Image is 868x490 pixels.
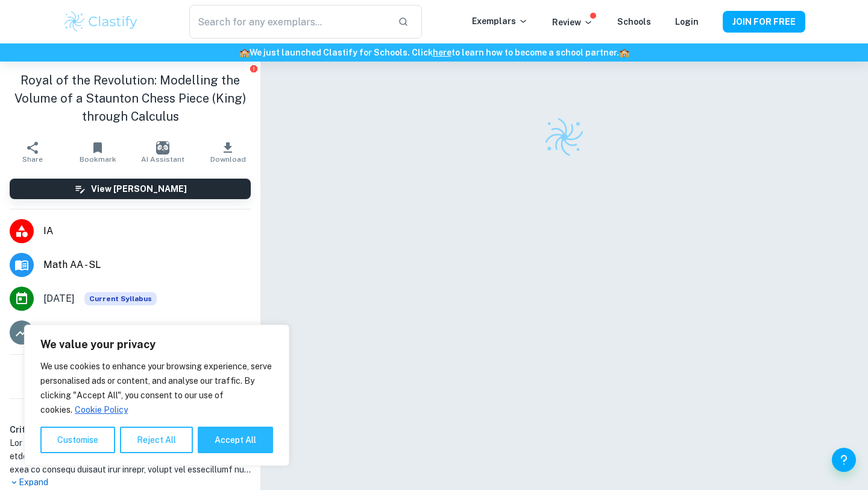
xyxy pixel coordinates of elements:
h6: Examiner's summary [5,404,256,418]
button: Accept All [198,427,273,453]
p: Exemplars [472,14,528,28]
span: [DATE] [43,291,75,306]
h1: Royal of the Revolution: Modelling the Volume of a Staunton Chess Piece (King) through Calculus [10,71,251,126]
button: View [PERSON_NAME] [10,179,251,199]
span: 🏫 [619,48,629,57]
button: Reject All [120,427,193,453]
button: JOIN FOR FREE [723,11,805,33]
button: Download [195,135,260,169]
span: IA [43,224,251,238]
img: Clastify logo [543,116,585,158]
span: Current Syllabus [84,292,157,305]
span: 🏫 [239,48,250,57]
p: Expand [10,476,251,489]
span: AI Assistant [141,155,184,164]
div: This exemplar is based on the current syllabus. Feel free to refer to it for inspiration/ideas wh... [84,292,157,305]
button: Customise [40,427,115,453]
h6: Criterion A [ 3 / 4 ]: [10,423,251,436]
p: We use cookies to enhance your browsing experience, serve personalised ads or content, and analys... [40,359,273,417]
button: Bookmark [65,135,130,169]
span: Download [210,155,246,164]
img: Clastify logo [63,10,139,34]
a: here [433,48,451,57]
p: Review [552,16,593,29]
button: Report issue [249,64,258,73]
a: Schools [617,17,651,27]
span: Math AA - SL [43,258,251,272]
span: Share [22,155,43,164]
a: Cookie Policy [74,404,128,415]
h6: We just launched Clastify for Schools. Click to learn how to become a school partner. [2,46,866,59]
img: AI Assistant [156,141,169,154]
p: We value your privacy [40,337,273,352]
input: Search for any exemplars... [189,5,388,39]
a: Login [675,17,699,27]
span: Bookmark [80,155,116,164]
button: AI Assistant [130,135,195,169]
button: Help and Feedback [832,448,856,472]
h1: Lor ipsumdo's amet co adip-elitseddoe, temp incid utlabore etdolorem al enimadminimv, quis, nos e... [10,436,251,476]
div: We value your privacy [24,325,289,466]
h6: View [PERSON_NAME] [91,182,187,196]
